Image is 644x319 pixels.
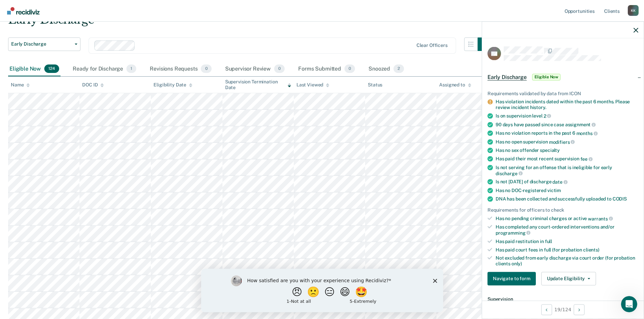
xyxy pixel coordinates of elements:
[487,272,536,285] button: Navigate to form
[296,82,329,88] div: Last Viewed
[487,272,539,285] a: Navigate to form link
[126,64,136,73] span: 1
[82,82,104,88] div: DOC ID
[580,156,593,162] span: fee
[496,215,638,221] div: Has no pending criminal charges or active
[393,64,404,73] span: 2
[344,64,355,73] span: 0
[496,139,638,145] div: Has no open supervision
[201,64,211,73] span: 0
[574,304,585,315] button: Next Opportunity
[549,139,575,144] span: modifiers
[583,247,599,252] span: clients)
[613,196,627,201] span: CODIS
[8,62,61,77] div: Eligible Now
[274,64,285,73] span: 0
[576,130,598,136] span: months
[628,5,639,16] button: Profile dropdown button
[565,122,596,127] span: assignment
[71,62,138,77] div: Ready for Discharge
[225,79,291,90] div: Supervision Termination Date
[487,296,638,302] dt: Supervision
[511,261,522,266] span: only)
[540,148,560,153] span: specialty
[496,255,638,267] div: Not excluded from early discharge via court order (for probation clients
[297,62,356,77] div: Forms Submitted
[439,82,471,88] div: Assigned to
[7,7,40,15] img: Recidiviz
[487,207,638,213] div: Requirements for officers to check
[496,238,638,244] div: Has paid restitution in
[224,62,286,77] div: Supervisor Review
[496,224,638,236] div: Has completed any court-ordered interventions and/or
[496,122,638,128] div: 90 days have passed since case
[496,187,638,193] div: Has no DOC-registered
[11,41,72,47] span: Early Discharge
[541,304,552,315] button: Previous Opportunity
[368,82,382,88] div: Status
[11,82,30,88] div: Name
[545,238,552,244] span: full
[496,113,638,119] div: Is on supervision level
[496,247,638,252] div: Has paid court fees in full (for probation
[367,62,405,77] div: Snoozed
[552,179,567,185] span: date
[628,5,639,16] div: K K
[496,148,638,153] div: Has no sex offender
[496,196,638,202] div: DNA has been collected and successfully uploaded to
[8,13,491,32] div: Early Discharge
[496,156,638,162] div: Has paid their most recent supervision
[541,272,596,285] button: Update Eligibility
[544,113,551,118] span: 2
[496,99,638,110] div: Has violation incidents dated within the past 6 months. Please review incident history.
[547,187,561,193] span: victim
[496,130,638,136] div: Has no violation reports in the past 6
[44,64,59,73] span: 124
[496,230,530,235] span: programming
[532,74,561,80] span: Eligible Now
[588,216,613,221] span: warrants
[496,179,638,185] div: Is not [DATE] of discharge
[496,170,523,176] span: discharge
[201,269,443,312] iframe: Survey by Kim from Recidiviz
[487,74,527,80] span: Early Discharge
[482,66,644,88] div: Early DischargeEligible Now
[621,296,637,312] iframe: Intercom live chat
[148,62,213,77] div: Revisions Requests
[416,43,448,48] div: Clear officers
[153,82,192,88] div: Eligibility Date
[496,164,638,176] div: Is not serving for an offense that is ineligible for early
[482,300,644,318] div: 19 / 124
[487,90,638,96] div: Requirements validated by data from ICON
